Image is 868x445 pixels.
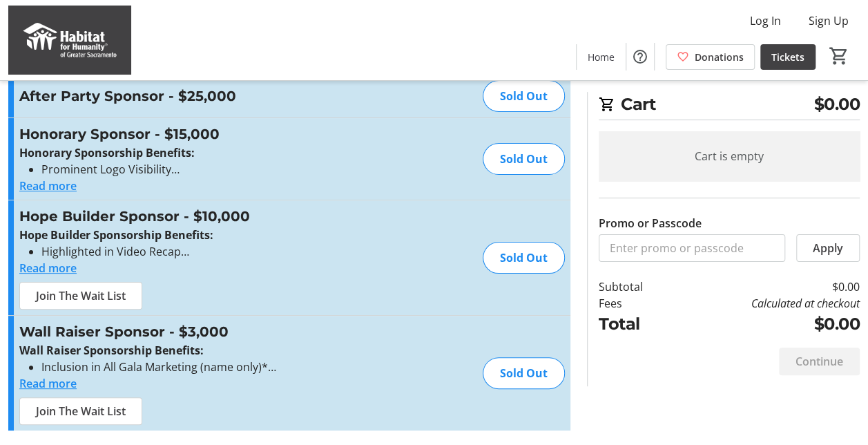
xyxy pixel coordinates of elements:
td: $0.00 [674,312,860,337]
div: Sold Out [483,80,565,112]
strong: Hope Builder Sponsorship Benefits: [19,227,213,243]
strong: Honorary Sponsorship Benefits: [19,145,195,160]
button: Sign Up [798,10,860,32]
label: Promo or Passcode [599,215,702,231]
a: Tickets [760,44,816,70]
a: Home [577,44,626,70]
button: Read more [19,260,77,276]
span: Join The Wait List [36,403,126,419]
div: Cart is empty [599,131,860,181]
div: Sold Out [483,242,565,274]
strong: Wall Raiser Sponsorship Benefits: [19,343,204,358]
button: Cart [827,44,851,68]
td: Fees [599,295,674,312]
div: Sold Out [483,357,565,389]
a: Donations [666,44,755,70]
button: Apply [796,234,860,262]
span: Tickets [771,50,804,64]
li: Prominent Logo Visibility [41,161,321,178]
span: Donations [695,50,744,64]
button: Join The Wait List [19,397,142,425]
td: Calculated at checkout [674,295,860,312]
button: Join The Wait List [19,282,142,310]
span: Log In [750,12,781,29]
img: Habitat for Humanity of Greater Sacramento's Logo [8,6,131,75]
li: Inclusion in All Gala Marketing (name only)* [41,359,321,375]
td: Subtotal [599,278,674,295]
h3: Wall Raiser Sponsor - $3,000 [19,321,321,342]
input: Enter promo or passcode [599,234,785,262]
button: Help [626,43,654,70]
button: Read more [19,178,77,194]
button: Read more [19,375,77,392]
span: Join The Wait List [36,287,126,304]
div: Sold Out [483,143,565,175]
span: $0.00 [814,92,860,117]
button: Log In [739,10,792,32]
h3: Hope Builder Sponsor - $10,000 [19,206,321,227]
span: Sign Up [809,12,849,29]
h3: Honorary Sponsor - $15,000 [19,124,321,144]
h3: After Party Sponsor - $25,000 [19,86,321,106]
h2: Cart [599,92,860,120]
td: $0.00 [674,278,860,295]
td: Total [599,312,674,337]
span: Apply [813,240,843,256]
li: Highlighted in Video Recap [41,243,321,260]
span: Home [588,50,615,64]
